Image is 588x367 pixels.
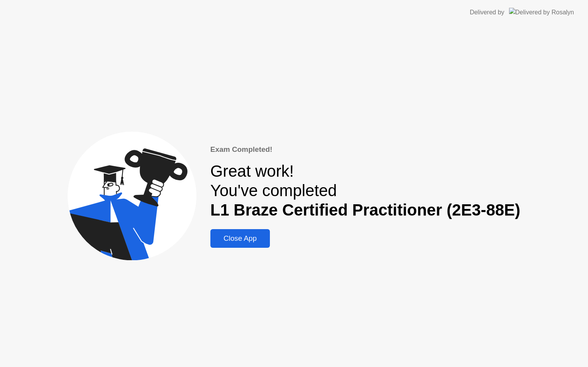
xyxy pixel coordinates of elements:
[210,201,520,219] b: L1 Braze Certified Practitioner (2E3-88E)
[213,234,268,243] div: Close App
[470,8,504,17] div: Delivered by
[509,8,574,17] img: Delivered by Rosalyn
[210,144,520,155] div: Exam Completed!
[210,229,270,248] button: Close App
[210,162,520,220] div: Great work! You've completed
